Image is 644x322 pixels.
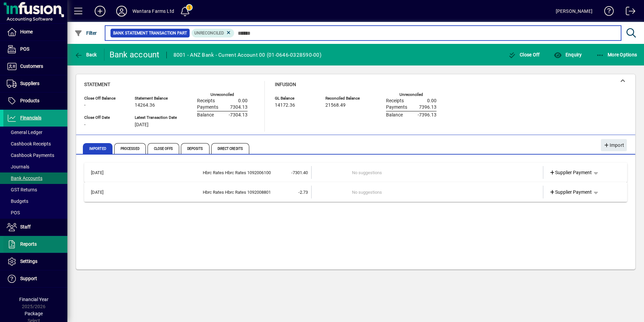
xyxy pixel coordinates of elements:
[135,96,177,101] span: Statement Balance
[119,169,271,176] div: Hbrc Rates Hbrc Rates 1092006100
[386,105,407,110] span: Payments
[84,96,125,101] span: Close Off Balance
[3,236,67,253] a: Reports
[84,163,627,182] mat-expansion-panel-header: [DATE]Hbrc Rates Hbrc Rates 1092006100-7301.40No suggestionsSupplier Payment
[84,182,627,202] mat-expansion-panel-header: [DATE]Hbrc Rates Hbrc Rates 1092008801-2.73No suggestionsSupplier Payment
[7,141,51,146] span: Cashbook Receipts
[197,98,215,104] span: Receipts
[596,52,637,57] span: More Options
[135,115,177,120] span: Latest Transaction Date
[399,92,423,97] label: Unreconciled
[197,112,214,118] span: Balance
[547,166,595,179] a: Supplier Payment
[3,161,67,172] a: Journals
[211,143,249,154] span: Direct Credits
[599,1,614,23] a: Knowledge Base
[7,210,20,215] span: POS
[20,241,37,247] span: Reports
[621,1,636,23] a: Logout
[3,24,67,41] a: Home
[386,112,403,118] span: Balance
[3,58,67,75] a: Customers
[7,153,54,158] span: Cashbook Payments
[604,140,624,151] span: Import
[3,41,67,58] a: POS
[67,49,104,61] app-page-header-button: Back
[194,31,224,35] span: Unreconciled
[229,112,248,118] span: -7304.13
[20,98,39,103] span: Products
[7,198,28,204] span: Budgets
[3,150,67,161] a: Cashbook Payments
[111,5,132,17] button: Profile
[135,122,149,128] span: [DATE]
[7,164,29,169] span: Journals
[418,112,437,118] span: -7396.13
[20,81,39,86] span: Suppliers
[20,115,41,120] span: Financials
[3,172,67,184] a: Bank Accounts
[88,166,119,179] td: [DATE]
[3,138,67,150] a: Cashbook Receipts
[88,186,119,198] td: [DATE]
[7,130,42,135] span: General Ledger
[83,143,112,154] span: Imported
[291,170,308,175] span: -7301.40
[427,98,437,104] span: 0.00
[173,50,321,60] div: 8001 - ANZ Bank - Current Account 00 (01-0646-0328590-00)
[113,30,187,36] span: Bank Statement Transaction Part
[298,190,308,195] span: -2.73
[3,207,67,218] a: POS
[74,52,97,57] span: Back
[135,103,155,108] span: 14264.36
[84,122,86,128] span: -
[508,52,540,57] span: Close Off
[3,253,67,270] a: Settings
[325,103,346,108] span: 21568.49
[84,115,125,120] span: Close Off Date
[275,96,315,101] span: GL Balance
[20,224,31,230] span: Staff
[20,63,43,69] span: Customers
[181,143,210,154] span: Deposits
[89,5,111,17] button: Add
[7,176,42,181] span: Bank Accounts
[230,105,248,110] span: 7304.13
[275,103,295,108] span: 14172.36
[19,297,49,302] span: Financial Year
[549,169,592,176] span: Supplier Payment
[419,105,437,110] span: 7396.13
[20,276,37,281] span: Support
[109,49,160,60] div: Bank account
[352,186,504,198] td: No suggestions
[3,92,67,109] a: Products
[192,29,234,37] mat-chip: Reconciliation Status: Unreconciled
[238,98,248,104] span: 0.00
[601,139,627,151] button: Import
[386,98,404,104] span: Receipts
[73,49,99,61] button: Back
[3,75,67,92] a: Suppliers
[132,6,174,17] div: Wantara Farms Ltd
[20,259,37,264] span: Settings
[73,27,99,39] button: Filter
[3,127,67,138] a: General Ledger
[554,52,582,57] span: Enquiry
[594,49,639,61] button: More Options
[3,184,67,195] a: GST Returns
[552,49,583,61] button: Enquiry
[556,6,592,17] div: [PERSON_NAME]
[114,143,146,154] span: Processed
[352,166,504,179] td: No suggestions
[148,143,179,154] span: Close Offs
[25,311,43,316] span: Package
[547,186,595,198] a: Supplier Payment
[211,92,234,97] label: Unreconciled
[84,103,86,108] span: -
[197,105,218,110] span: Payments
[325,96,366,101] span: Reconciled Balance
[3,219,67,236] a: Staff
[507,49,542,61] button: Close Off
[20,29,33,34] span: Home
[549,189,592,196] span: Supplier Payment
